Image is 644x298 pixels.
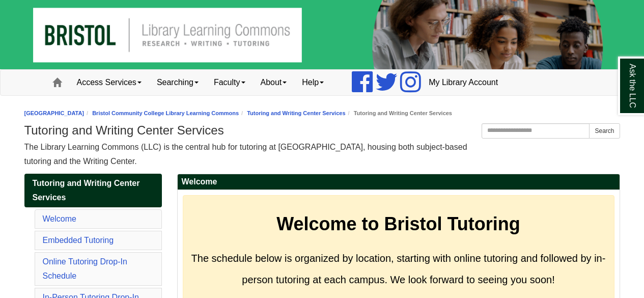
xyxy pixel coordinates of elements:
[69,70,149,95] a: Access Services
[24,143,467,166] span: The Library Learning Commons (LLC) is the central hub for tutoring at [GEOGRAPHIC_DATA], housing ...
[421,70,506,95] a: My Library Account
[346,109,452,118] li: Tutoring and Writing Center Services
[24,123,620,138] h1: Tutoring and Writing Center Services
[43,257,127,280] a: Online Tutoring Drop-In Schedule
[149,70,206,95] a: Searching
[247,110,345,116] a: Tutoring and Writing Center Services
[24,109,620,118] nav: breadcrumb
[24,110,85,116] a: [GEOGRAPHIC_DATA]
[191,253,606,285] span: The schedule below is organized by location, starting with online tutoring and followed by in-per...
[589,123,620,139] button: Search
[253,70,295,95] a: About
[33,179,140,202] span: Tutoring and Writing Center Services
[43,214,76,223] a: Welcome
[92,110,239,116] a: Bristol Community College Library Learning Commons
[206,70,253,95] a: Faculty
[24,174,162,207] a: Tutoring and Writing Center Services
[43,236,114,245] a: Embedded Tutoring
[294,70,331,95] a: Help
[276,213,520,234] strong: Welcome to Bristol Tutoring
[178,174,620,190] h2: Welcome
